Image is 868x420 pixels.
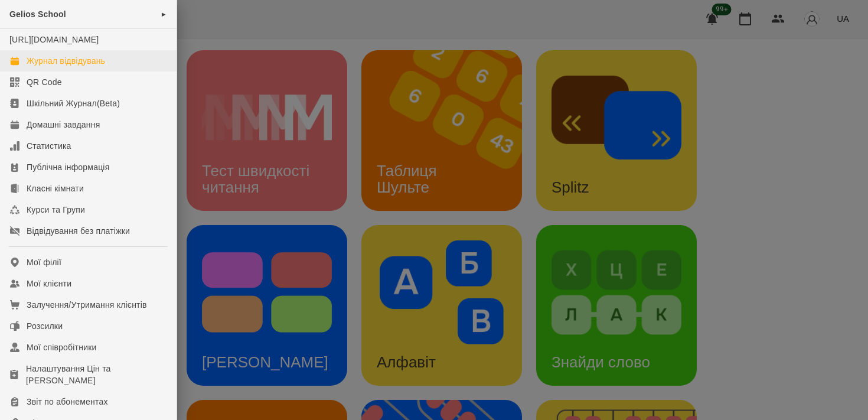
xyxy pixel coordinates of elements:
[27,161,109,173] div: Публічна інформація
[27,55,105,67] div: Журнал відвідувань
[27,140,71,152] div: Статистика
[27,320,63,332] div: Розсилки
[27,119,100,131] div: Домашні завдання
[26,363,167,386] div: Налаштування Цін та [PERSON_NAME]
[161,9,167,19] span: ►
[27,225,130,237] div: Відвідування без платіжки
[27,396,108,408] div: Звіт по абонементах
[27,204,85,216] div: Курси та Групи
[27,278,71,289] div: Мої клієнти
[27,256,61,268] div: Мої філії
[9,35,99,44] a: [URL][DOMAIN_NAME]
[27,299,147,311] div: Залучення/Утримання клієнтів
[27,76,62,88] div: QR Code
[27,341,97,353] div: Мої співробітники
[27,183,84,194] div: Класні кімнати
[27,97,120,109] div: Шкільний Журнал(Beta)
[9,9,66,19] span: Gelios School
